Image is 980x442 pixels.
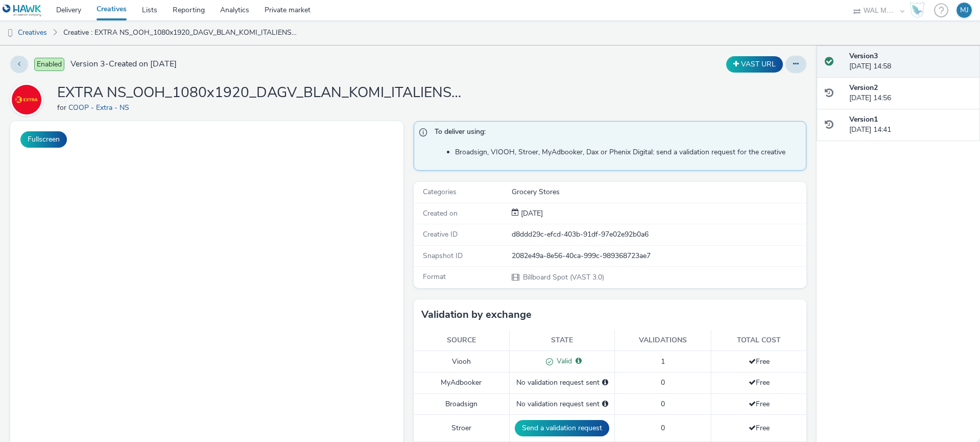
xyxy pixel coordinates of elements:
[553,356,572,366] span: Valid
[435,127,796,140] span: To deliver using:
[749,357,770,366] span: Free
[512,251,805,261] div: 2082e49a-8e56-40ca-999c-989368723ae7
[414,330,510,351] th: Source
[423,272,446,282] span: Format
[3,4,42,17] img: undefined Logo
[724,56,785,73] div: Duplicate the creative as a VAST URL
[421,307,532,322] h3: Validation by exchange
[519,208,543,218] span: [DATE]
[34,58,64,71] span: Enabled
[515,378,609,388] div: No validation request sent
[910,2,929,18] a: Hawk Academy
[602,378,608,388] div: Please select a deal below and click on Send to send a validation request to MyAdbooker.
[515,399,609,409] div: No validation request sent
[414,351,510,373] td: Viooh
[414,415,510,442] td: Stroer
[849,83,878,92] strong: Version 2
[414,393,510,414] td: Broadsign
[522,272,604,282] span: Billboard Spot (VAST 3.0)
[70,58,177,70] span: Version 3 - Created on [DATE]
[423,187,457,197] span: Categories
[5,28,15,38] img: dooh
[512,229,805,240] div: d8ddd29c-efcd-403b-91df-97e02e92b0a6
[57,83,466,103] h1: EXTRA NS_OOH_1080x1920_DAGV_BLAN_KOMI_ITALIENSK 1_36_38_2025
[423,229,458,239] span: Creative ID
[749,423,770,433] span: Free
[749,378,770,387] span: Free
[960,3,969,18] div: MJ
[602,399,608,409] div: Please select a deal below and click on Send to send a validation request to Broadsign.
[20,131,67,148] button: Fullscreen
[58,20,303,45] a: Creative : EXTRA NS_OOH_1080x1920_DAGV_BLAN_KOMI_ITALIENSK 1_36_38_2025
[423,251,463,261] span: Snapshot ID
[423,208,458,218] span: Created on
[849,114,878,124] strong: Version 1
[849,51,972,72] div: [DATE] 14:58
[849,83,972,104] div: [DATE] 14:56
[749,399,770,409] span: Free
[12,85,41,114] img: COOP - Extra - NS
[910,2,925,18] img: Hawk Academy
[10,95,47,104] a: COOP - Extra - NS
[615,330,711,351] th: Validations
[68,103,133,112] a: COOP - Extra - NS
[519,208,543,219] div: Creation 26 August 2025, 14:41
[661,378,665,387] span: 0
[510,330,615,351] th: State
[515,420,609,436] button: Send a validation request
[661,423,665,433] span: 0
[455,147,801,157] li: Broadsign, VIOOH, Stroer, MyAdbooker, Dax or Phenix Digital: send a validation request for the cr...
[849,51,878,61] strong: Version 3
[849,114,972,135] div: [DATE] 14:41
[414,373,510,393] td: MyAdbooker
[726,56,783,73] button: VAST URL
[711,330,807,351] th: Total cost
[661,399,665,409] span: 0
[57,103,68,112] span: for
[661,357,665,366] span: 1
[512,187,805,197] div: Grocery Stores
